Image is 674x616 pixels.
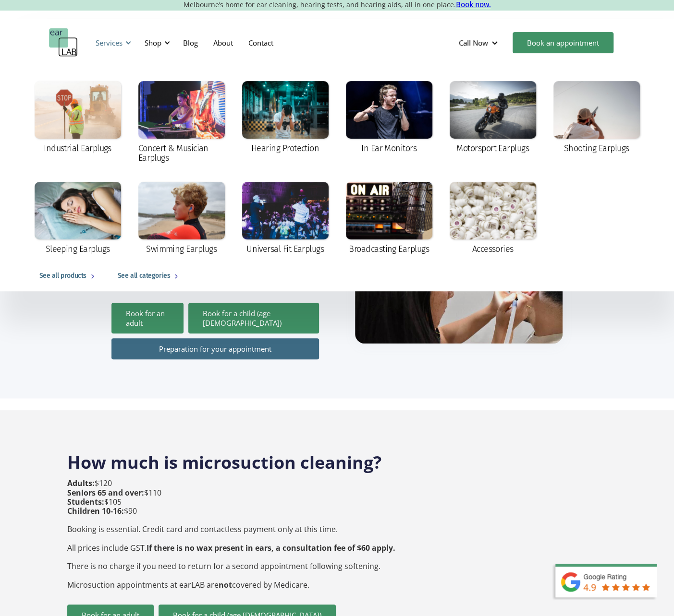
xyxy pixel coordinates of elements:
a: home [49,28,78,57]
a: Hearing Protection [237,76,333,160]
div: Hearing Protection [251,143,319,153]
a: See all categories [108,261,192,291]
a: Book an appointment [513,32,613,53]
strong: Seniors 65 and over: [67,487,144,498]
h2: How much is microsuction cleaning? [67,441,606,474]
strong: not [219,580,232,590]
div: Accessories [472,244,513,254]
a: About [206,29,241,57]
a: Concert & Musician Earplugs [134,76,230,169]
a: Motorsport Earplugs [445,76,541,160]
div: Call Now [459,38,488,47]
a: See all products [30,261,108,291]
div: Concert & Musician Earplugs [138,143,225,163]
div: In Ear Monitors [361,143,417,153]
a: Sleeping Earplugs [30,177,126,261]
div: Sleeping Earplugs [46,244,110,254]
div: Services [90,28,134,57]
strong: If there is no wax present in ears, a consultation fee of $60 apply. [147,543,395,553]
div: Shooting Earplugs [564,143,629,153]
p: $120 $110 $105 $90 Booking is essential. Credit card and contactless payment only at this time. A... [67,479,395,589]
div: See all categories [118,270,170,282]
a: Preparation for your appointment [111,338,319,359]
a: In Ear Monitors [341,76,437,160]
div: Services [96,38,123,47]
a: Broadcasting Earplugs [341,177,437,261]
div: Universal Fit Earplugs [246,244,324,254]
a: Contact [241,29,281,57]
div: See all products [39,270,86,282]
a: Book for a child (age [DEMOGRAPHIC_DATA]) [188,303,319,333]
a: Book for an adult [111,303,184,333]
strong: Children 10-16: [67,506,124,516]
a: Industrial Earplugs [30,76,126,160]
strong: Students: [67,497,104,507]
div: Swimming Earplugs [146,244,217,254]
div: Broadcasting Earplugs [349,244,429,254]
div: Call Now [451,28,508,57]
a: Universal Fit Earplugs [237,177,333,261]
div: Motorsport Earplugs [456,143,529,153]
a: Blog [175,29,206,57]
a: Swimming Earplugs [134,177,230,261]
a: Shooting Earplugs [549,76,645,160]
div: Shop [139,28,173,57]
div: Industrial Earplugs [44,143,111,153]
a: Accessories [445,177,541,261]
div: Shop [145,38,161,47]
strong: Adults: [67,478,95,488]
